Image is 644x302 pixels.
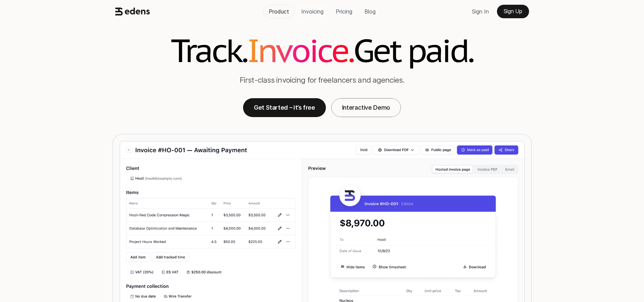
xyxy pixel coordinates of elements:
[364,6,376,17] p: Blog
[243,98,326,117] a: Get Started – it’s free
[497,5,529,18] a: Sign Up
[467,5,494,18] a: Sign In
[301,6,324,17] p: Invoicing
[269,6,289,17] p: Product
[353,33,473,67] h1: Get paid.
[472,6,489,17] p: Sign In
[240,75,404,85] p: First-class invoicing for freelancers and agencies.
[342,104,390,111] p: Interactive Demo
[359,5,381,18] a: Blog
[243,29,357,71] span: Invoice.
[171,33,247,67] h1: Track.
[254,104,315,111] p: Get Started – it’s free
[504,8,522,15] p: Sign Up
[296,5,329,18] a: Invoicing
[336,6,352,17] p: Pricing
[330,5,358,18] a: Pricing
[263,5,294,18] a: Product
